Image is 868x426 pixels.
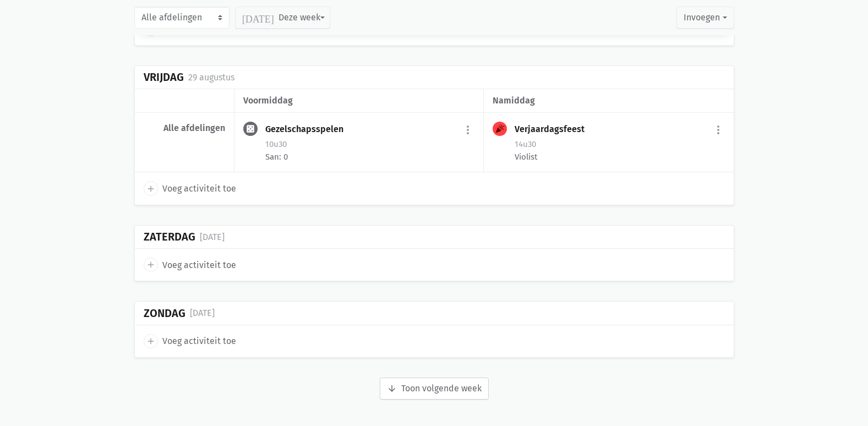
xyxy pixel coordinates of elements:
[146,336,156,346] i: add
[265,139,287,149] span: 10u30
[144,334,236,348] a: add Voeg activiteit toe
[144,307,185,320] div: Zondag
[265,124,352,135] div: Gezelschapsspelen
[387,384,397,394] i: arrow_downward
[243,94,474,108] div: voormiddag
[162,182,236,196] span: Voeg activiteit toe
[242,13,274,23] i: [DATE]
[235,7,330,29] button: Deze week
[515,139,536,149] span: 14u30
[162,334,236,348] span: Voeg activiteit toe
[676,7,734,29] button: Invoegen
[144,71,184,84] div: Vrijdag
[515,124,593,135] div: Verjaardagsfeest
[200,230,225,244] div: [DATE]
[146,184,156,194] i: add
[144,181,236,195] a: add Voeg activiteit toe
[146,260,156,270] i: add
[265,151,474,163] div: San: 0
[144,231,195,243] div: Zaterdag
[188,70,234,85] div: 29 augustus
[380,378,489,400] button: Toon volgende week
[144,258,236,272] a: add Voeg activiteit toe
[245,124,255,134] i: casino
[190,306,215,320] div: [DATE]
[495,124,505,134] i: celebration
[515,151,724,163] div: Violist
[493,94,724,108] div: namiddag
[162,258,236,272] span: Voeg activiteit toe
[144,123,225,134] div: Alle afdelingen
